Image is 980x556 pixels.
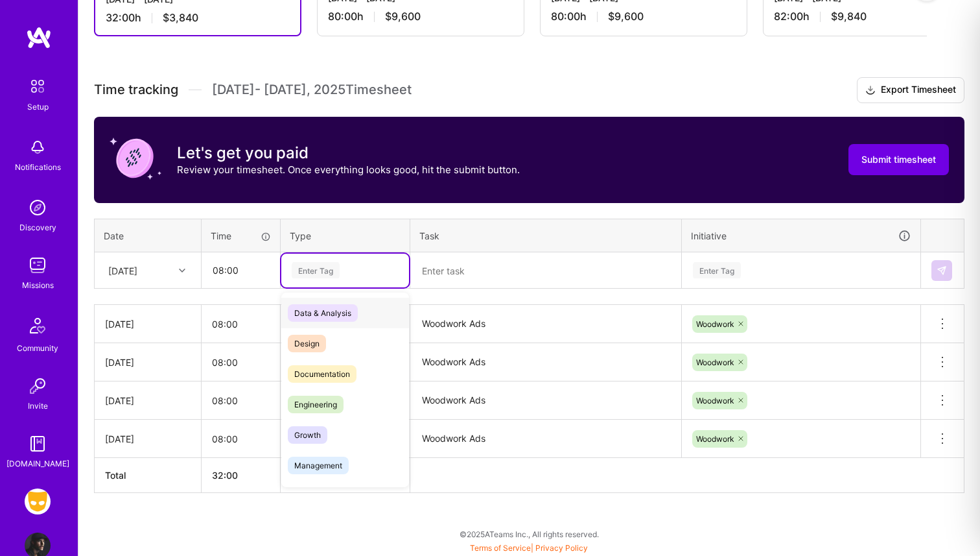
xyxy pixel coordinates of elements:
[95,219,202,252] th: Date
[202,383,280,418] input: HH:MM
[288,396,344,413] span: Engineering
[27,100,49,114] div: Setup
[696,357,734,367] span: Woodwork
[470,543,531,553] a: Terms of Service
[94,82,178,98] span: Time tracking
[105,432,191,446] div: [DATE]
[25,373,51,399] img: Invite
[22,310,53,341] img: Community
[292,260,340,280] div: Enter Tag
[696,434,734,444] span: Woodwork
[281,219,410,252] th: Type
[25,134,51,160] img: bell
[470,543,588,553] span: |
[535,543,588,553] a: Privacy Policy
[105,317,191,331] div: [DATE]
[696,396,734,405] span: Woodwork
[774,10,959,23] div: 82:00 h
[937,265,947,276] img: Submit
[177,143,520,163] h3: Let's get you paid
[831,10,867,23] span: $9,840
[412,344,680,380] textarea: Woodwork Ads
[25,195,51,221] img: discovery
[105,394,191,407] div: [DATE]
[22,278,54,292] div: Missions
[163,11,198,25] span: $3,840
[691,228,911,243] div: Initiative
[105,356,191,369] div: [DATE]
[202,422,280,456] input: HH:MM
[693,260,741,280] div: Enter Tag
[17,341,58,355] div: Community
[106,11,290,25] div: 32:00 h
[202,307,280,341] input: HH:MM
[25,431,51,457] img: guide book
[865,84,876,97] i: icon Download
[857,77,964,103] button: Export Timesheet
[28,399,48,413] div: Invite
[212,82,412,98] span: [DATE] - [DATE] , 2025 Timesheet
[25,489,51,514] img: Grindr: Design
[108,263,137,277] div: [DATE]
[412,306,680,342] textarea: Woodwork Ads
[328,10,513,23] div: 80:00 h
[288,426,327,444] span: Growth
[21,489,54,514] a: Grindr: Design
[551,10,736,23] div: 80:00 h
[288,457,349,474] span: Management
[696,319,734,329] span: Woodwork
[19,221,56,234] div: Discovery
[861,153,936,166] span: Submit timesheet
[177,163,520,176] p: Review your timesheet. Once everything looks good, hit the submit button.
[78,518,980,550] div: © 2025 ATeams Inc., All rights reserved.
[608,10,644,23] span: $9,600
[288,335,326,352] span: Design
[412,421,680,457] textarea: Woodwork Ads
[15,160,61,174] div: Notifications
[179,267,185,274] i: icon Chevron
[202,253,279,287] input: HH:MM
[95,458,202,493] th: Total
[385,10,421,23] span: $9,600
[288,304,358,322] span: Data & Analysis
[202,458,281,493] th: 32:00
[410,219,682,252] th: Task
[6,457,69,470] div: [DOMAIN_NAME]
[848,144,949,175] button: Submit timesheet
[211,229,271,243] div: Time
[110,132,161,184] img: coin
[26,26,52,49] img: logo
[412,383,680,418] textarea: Woodwork Ads
[25,252,51,278] img: teamwork
[24,73,51,100] img: setup
[288,365,356,383] span: Documentation
[202,345,280,380] input: HH:MM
